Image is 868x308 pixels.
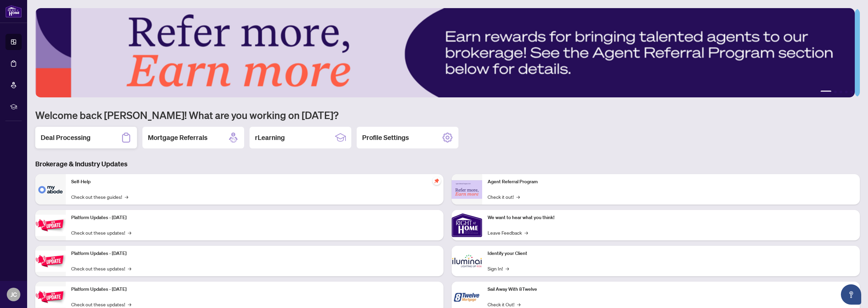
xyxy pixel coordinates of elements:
span: → [128,265,131,272]
p: Platform Updates - [DATE] [71,214,438,221]
p: Identify your Client [488,250,854,257]
span: → [516,193,520,200]
a: Check out these updates!→ [71,301,131,308]
span: JC [11,290,17,299]
span: pushpin [433,177,441,185]
img: Platform Updates - July 8, 2025 [35,251,66,272]
a: Check it Out!→ [488,301,520,308]
p: Platform Updates - [DATE] [71,250,438,257]
p: We want to hear what you think! [488,214,854,221]
a: Sign In!→ [488,265,509,272]
button: 1 [821,91,831,93]
h2: Profile Settings [362,133,409,142]
button: Open asap [841,284,861,305]
p: Agent Referral Program [488,178,854,186]
button: 2 [834,91,837,93]
h2: Deal Processing [41,133,91,142]
span: → [125,193,128,200]
span: → [506,265,509,272]
p: Self-Help [71,178,438,186]
span: → [525,229,528,236]
h2: rLearning [255,133,285,142]
img: logo [5,5,22,18]
span: → [128,229,131,236]
img: Agent Referral Program [452,180,482,199]
img: Platform Updates - July 21, 2025 [35,215,66,236]
p: Sail Away With 8Twelve [488,286,854,293]
a: Check out these guides!→ [71,193,128,200]
h3: Brokerage & Industry Updates [35,159,860,169]
button: 3 [840,91,842,93]
img: We want to hear what you think! [452,210,482,240]
p: Platform Updates - [DATE] [71,286,438,293]
a: Check out these updates!→ [71,265,131,272]
a: Check it out!→ [488,193,520,200]
img: Self-Help [35,174,66,205]
img: Slide 0 [35,8,855,97]
span: → [128,301,131,308]
img: Identify your Client [452,246,482,276]
a: Check out these updates!→ [71,229,131,236]
img: Platform Updates - June 23, 2025 [35,286,66,308]
h1: Welcome back [PERSON_NAME]! What are you working on [DATE]? [35,109,860,121]
h2: Mortgage Referrals [148,133,208,142]
span: → [517,301,520,308]
button: 5 [850,91,853,93]
a: Leave Feedback→ [488,229,528,236]
button: 4 [845,91,848,93]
